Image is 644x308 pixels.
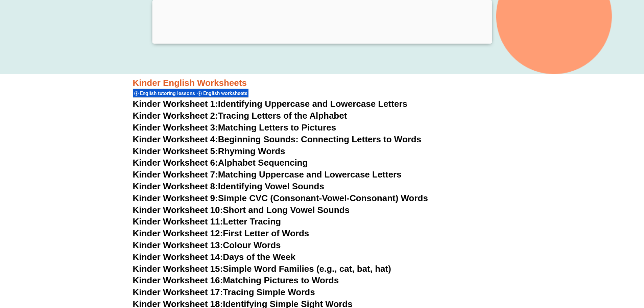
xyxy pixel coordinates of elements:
[133,264,391,274] a: Kinder Worksheet 15:Simple Word Families (e.g., cat, bat, hat)
[133,252,295,262] a: Kinder Worksheet 14:Days of the Week
[133,169,402,180] a: Kinder Worksheet 7:Matching Uppercase and Lowercase Letters
[133,111,218,121] span: Kinder Worksheet 2:
[133,264,223,274] span: Kinder Worksheet 15:
[133,275,223,285] span: Kinder Worksheet 16:
[133,205,350,215] a: Kinder Worksheet 10:Short and Long Vowel Sounds
[133,193,218,203] span: Kinder Worksheet 9:
[133,228,309,238] a: Kinder Worksheet 12:First Letter of Words
[133,205,223,215] span: Kinder Worksheet 10:
[133,146,285,156] a: Kinder Worksheet 5:Rhyming Words
[531,232,644,308] iframe: Chat Widget
[133,240,223,250] span: Kinder Worksheet 13:
[133,146,218,156] span: Kinder Worksheet 5:
[133,99,408,109] a: Kinder Worksheet 1:Identifying Uppercase and Lowercase Letters
[133,134,218,144] span: Kinder Worksheet 4:
[133,169,218,180] span: Kinder Worksheet 7:
[133,228,223,238] span: Kinder Worksheet 12:
[133,134,422,144] a: Kinder Worksheet 4:Beginning Sounds: Connecting Letters to Words
[133,181,218,191] span: Kinder Worksheet 8:
[133,77,511,89] h3: Kinder English Worksheets
[133,275,339,285] a: Kinder Worksheet 16:Matching Pictures to Words
[133,111,347,121] a: Kinder Worksheet 2:Tracing Letters of the Alphabet
[133,252,223,262] span: Kinder Worksheet 14:
[133,240,281,250] a: Kinder Worksheet 13:Colour Words
[196,89,248,98] div: English worksheets
[133,193,428,203] a: Kinder Worksheet 9:Simple CVC (Consonant-Vowel-Consonant) Words
[133,158,308,168] a: Kinder Worksheet 6:Alphabet Sequencing
[133,216,223,227] span: Kinder Worksheet 11:
[133,122,218,133] span: Kinder Worksheet 3:
[133,89,196,98] div: English tutoring lessons
[133,216,281,227] a: Kinder Worksheet 11:Letter Tracing
[133,158,218,168] span: Kinder Worksheet 6:
[133,122,336,133] a: Kinder Worksheet 3:Matching Letters to Pictures
[133,287,315,297] a: Kinder Worksheet 17:Tracing Simple Words
[133,99,218,109] span: Kinder Worksheet 1:
[133,287,223,297] span: Kinder Worksheet 17:
[133,181,324,191] a: Kinder Worksheet 8:Identifying Vowel Sounds
[203,90,249,96] span: English worksheets
[140,90,197,96] span: English tutoring lessons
